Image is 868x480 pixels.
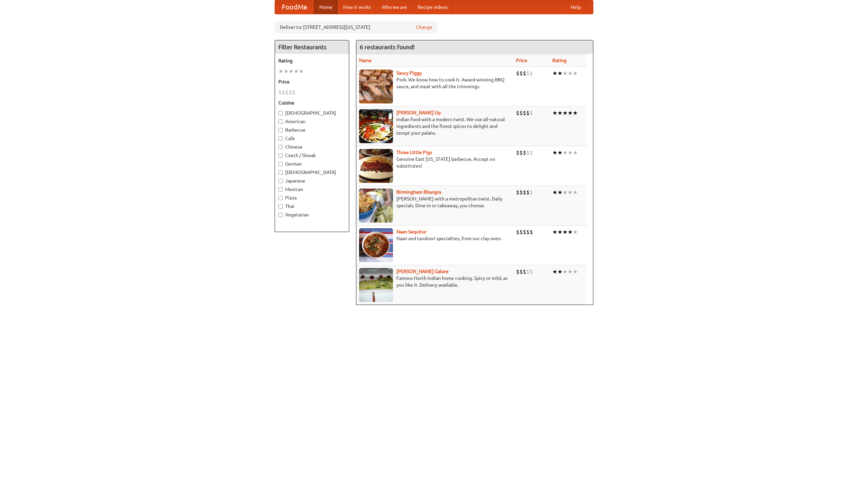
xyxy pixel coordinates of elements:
[523,109,526,117] li: $
[278,162,283,166] input: German
[278,57,346,64] h5: Rating
[530,149,533,156] li: $
[519,149,523,156] li: $
[552,228,557,236] li: ★
[563,268,568,275] li: ★
[376,0,412,14] a: Who we are
[516,268,519,275] li: $
[278,186,346,193] label: Mexican
[359,156,511,169] p: Genuine East [US_STATE] barbecue. Accept no substitutes!
[294,68,299,75] li: ★
[573,109,578,117] li: ★
[552,109,557,117] li: ★
[557,268,563,275] li: ★
[278,119,283,124] input: American
[416,24,432,31] a: Change
[519,189,523,196] li: $
[573,189,578,196] li: ★
[396,229,427,234] a: Naan Sequitur
[278,204,283,209] input: Thai
[292,89,295,96] li: $
[552,149,557,156] li: ★
[359,189,393,223] img: bhangra.jpg
[278,187,283,192] input: Mexican
[359,235,511,242] p: Naan and tandoori specialties, from our clay oven.
[573,268,578,275] li: ★
[289,89,292,96] li: $
[516,189,519,196] li: $
[552,268,557,275] li: ★
[526,268,530,275] li: $
[563,70,568,77] li: ★
[278,118,346,125] label: American
[568,268,573,275] li: ★
[338,0,376,14] a: How it works
[516,228,519,236] li: $
[359,195,511,209] p: [PERSON_NAME] with a metropolitan twist. Daily specials. Dine-in or takeaway, you choose.
[278,145,283,149] input: Chinese
[519,268,523,275] li: $
[530,228,533,236] li: $
[523,149,526,156] li: $
[557,109,563,117] li: ★
[359,109,393,143] img: curryup.jpg
[278,99,346,106] h5: Cuisine
[516,149,519,156] li: $
[275,0,314,14] a: FoodMe
[359,76,511,90] p: Pork. We know how to cook it. Award-winning BBQ sauce, and meat with all the trimmings.
[289,68,294,75] li: ★
[526,189,530,196] li: $
[523,70,526,77] li: $
[396,269,449,274] b: [PERSON_NAME] Galore
[396,189,441,195] a: Birmingham Bhangra
[573,149,578,156] li: ★
[278,160,346,167] label: German
[516,58,527,63] a: Price
[359,228,393,262] img: naansequitur.jpg
[412,0,453,14] a: Recipe videos
[396,70,422,76] b: Saucy Piggy
[283,68,289,75] li: ★
[563,109,568,117] li: ★
[359,70,393,103] img: saucy.jpg
[526,228,530,236] li: $
[278,177,346,184] label: Japanese
[278,170,283,175] input: [DEMOGRAPHIC_DATA]
[530,189,533,196] li: $
[526,70,530,77] li: $
[568,149,573,156] li: ★
[568,70,573,77] li: ★
[565,0,586,14] a: Help
[278,153,283,158] input: Czech / Slovak
[278,89,282,96] li: $
[359,275,511,288] p: Famous North Indian home cooking. Spicy or mild, as you like it. Delivery available.
[278,68,283,75] li: ★
[278,179,283,183] input: Japanese
[278,111,283,115] input: [DEMOGRAPHIC_DATA]
[278,194,346,201] label: Pizza
[278,127,346,133] label: Barbecue
[516,70,519,77] li: $
[557,228,563,236] li: ★
[552,189,557,196] li: ★
[557,70,563,77] li: ★
[285,89,289,96] li: $
[552,58,567,63] a: Rating
[275,21,437,33] div: Deliver to: [STREET_ADDRESS][US_STATE]
[573,70,578,77] li: ★
[278,143,346,150] label: Chinese
[278,136,283,141] input: Cafe
[396,150,432,155] a: Three Little Pigs
[278,128,283,132] input: Barbecue
[530,109,533,117] li: $
[573,228,578,236] li: ★
[278,169,346,176] label: [DEMOGRAPHIC_DATA]
[278,152,346,159] label: Czech / Slovak
[563,149,568,156] li: ★
[278,196,283,200] input: Pizza
[278,211,346,218] label: Vegetarian
[278,135,346,142] label: Cafe
[563,228,568,236] li: ★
